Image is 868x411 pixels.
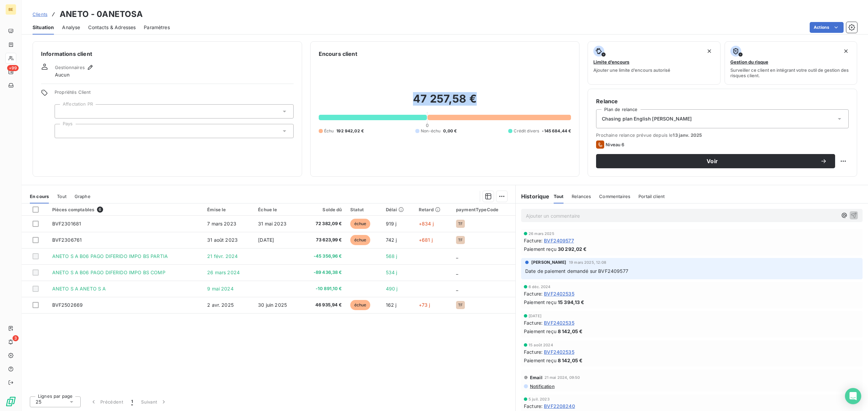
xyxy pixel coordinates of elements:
[88,24,136,31] span: Contacts & Adresses
[419,207,448,212] div: Retard
[514,128,539,134] span: Crédit divers
[593,59,629,65] span: Limite d’encours
[558,299,585,306] span: 15 394,13 €
[304,237,342,243] span: 73 623,99 €
[386,302,397,308] span: 162 j
[97,207,103,213] span: 6
[602,115,692,122] span: Chasing plan English [PERSON_NAME]
[55,65,85,70] span: Gestionnaires
[52,269,165,275] span: ANETO S A B06 PAGO DIFERIDO IMPO BS COMP
[458,238,463,242] span: TF
[7,65,19,71] span: +99
[569,260,606,264] span: 19 mars 2025, 12:08
[41,50,294,58] h6: Informations client
[730,59,768,65] span: Gestion du risque
[524,245,556,253] span: Paiement reçu
[52,221,81,226] span: BVF2301681
[304,207,342,212] div: Solde dû
[207,253,238,259] span: 21 févr. 2024
[421,128,440,134] span: Non-échu
[529,343,553,347] span: 15 août 2024
[524,348,542,355] span: Facture :
[544,403,575,410] span: BVF2208240
[386,269,397,275] span: 534 j
[55,71,70,78] span: Aucun
[530,375,542,380] span: Email
[86,395,127,409] button: Précédent
[258,221,287,226] span: 31 mai 2023
[544,319,574,326] span: BVF2402535
[458,222,463,226] span: TF
[456,253,458,259] span: _
[458,303,463,307] span: TF
[596,132,849,138] span: Prochaine relance prévue depuis le
[36,398,41,405] span: 25
[524,319,542,326] span: Facture :
[33,24,54,31] span: Situation
[599,194,630,199] span: Commentaires
[33,11,47,18] a: Clients
[52,286,106,291] span: ANETO S A ANETO S A
[207,237,238,243] span: 31 août 2023
[258,237,274,243] span: [DATE]
[524,290,542,297] span: Facture :
[319,50,357,58] h6: Encours client
[75,194,91,199] span: Graphe
[336,128,364,134] span: 192 942,02 €
[258,207,296,212] div: Échue le
[304,302,342,308] span: 46 935,94 €
[52,302,83,308] span: BVF2502669
[30,194,49,199] span: En cours
[350,219,371,229] span: échue
[558,357,583,364] span: 8 142,05 €
[33,12,47,17] span: Clients
[673,132,702,138] span: 13 janv. 2025
[419,221,434,226] span: +834 j
[529,314,541,318] span: [DATE]
[57,194,66,199] span: Tout
[386,221,397,226] span: 919 j
[144,24,170,31] span: Paramètres
[544,348,574,355] span: BVF2402535
[524,357,556,364] span: Paiement reçu
[304,285,342,292] span: -10 891,10 €
[542,128,571,134] span: -145 684,44 €
[730,67,851,78] span: Surveiller ce client en intégrant votre outil de gestion des risques client.
[350,300,371,310] span: échue
[5,396,16,407] img: Logo LeanPay
[52,237,82,243] span: BVF2306761
[456,207,511,212] div: paymentTypeCode
[516,192,550,200] h6: Historique
[845,388,861,404] div: Open Intercom Messenger
[725,41,857,85] button: Gestion du risqueSurveiller ce client en intégrant votre outil de gestion des risques client.
[386,207,411,212] div: Délai
[350,207,378,212] div: Statut
[593,67,670,73] span: Ajouter une limite d’encours autorisé
[558,245,587,253] span: 30 292,02 €
[524,328,556,335] span: Paiement reçu
[529,384,555,389] span: Notification
[60,108,66,114] input: Ajouter une valeur
[60,128,66,134] input: Ajouter une valeur
[443,128,457,134] span: 0,00 €
[544,290,574,297] span: BVF2402535
[596,97,849,105] h6: Relance
[55,89,294,99] span: Propriétés Client
[62,24,80,31] span: Analyse
[304,253,342,260] span: -45 356,96 €
[207,221,236,226] span: 7 mars 2023
[456,269,458,275] span: _
[207,286,234,291] span: 9 mai 2024
[529,285,551,289] span: 6 déc. 2024
[544,237,574,244] span: BVF2409577
[324,128,334,134] span: Échu
[419,302,430,308] span: +73 j
[258,302,287,308] span: 30 juin 2025
[386,237,397,243] span: 742 j
[52,253,168,259] span: ANETO S A B06 PAGO DIFERIDO IMPO BS PARTIA
[531,259,566,265] span: [PERSON_NAME]
[304,269,342,276] span: -89 436,38 €
[638,194,665,199] span: Portail client
[525,268,628,274] span: Date de paiement demandé sur BVF2409577
[350,235,371,245] span: échue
